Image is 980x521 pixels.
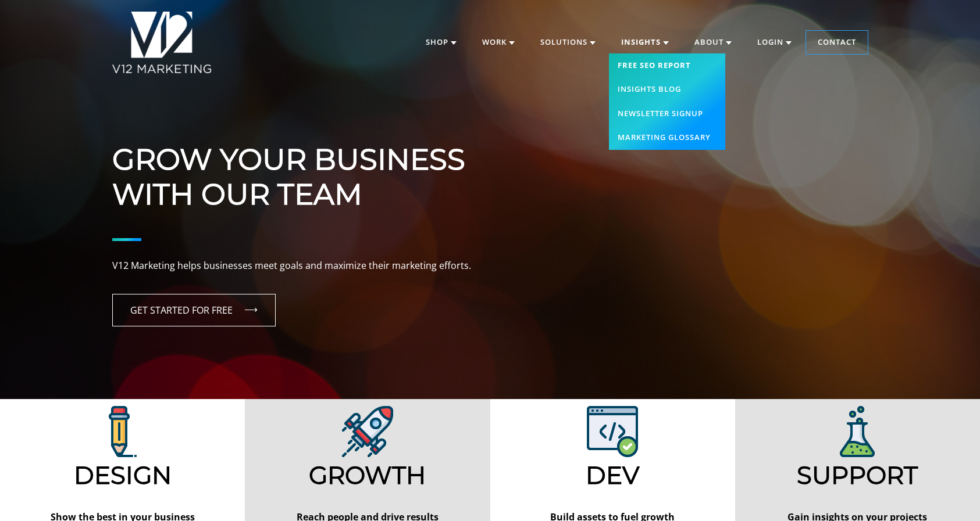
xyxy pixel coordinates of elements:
a: About [683,31,743,54]
a: GET STARTED FOR FREE [112,294,276,326]
h1: Grow Your Business With Our Team [112,107,868,212]
a: Work [471,31,526,54]
img: V12 MARKETING Logo New Hampshire Marketing Agency [112,12,212,73]
a: Shop [414,31,468,54]
h2: Support [740,461,975,490]
img: V12 Marketing Design Solutions [342,406,393,457]
a: Insights [610,31,680,54]
a: Insights Blog [609,77,725,102]
a: Contact [806,31,868,54]
a: Marketing Glossary [609,125,725,150]
h2: Growth [250,461,485,490]
iframe: Chat Widget [771,386,980,521]
a: Newsletter Signup [609,102,725,126]
a: Login [746,31,803,54]
a: Free SEO Report [609,53,725,78]
p: V12 Marketing helps businesses meet goals and maximize their marketing efforts. [112,258,868,274]
img: V12 Marketing Design Solutions [109,406,137,457]
h2: Design [5,461,240,490]
a: Solutions [529,31,607,54]
img: V12 Marketing Web Development Solutions [587,406,638,457]
h2: Dev [495,461,730,490]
